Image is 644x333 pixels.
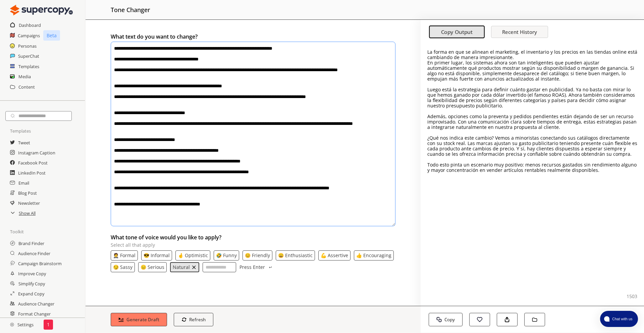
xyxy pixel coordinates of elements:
a: Brand Finder [18,238,44,248]
a: Campaign Brainstorm [18,258,62,269]
h2: Templates [18,61,39,72]
b: Refresh [189,317,206,323]
button: 😑 Serious [141,265,164,270]
input: tone-input [203,262,236,272]
button: 👍 Encouraging [356,253,391,258]
a: Audience Changer [18,299,54,309]
button: 🤞 Optimistic [178,253,208,258]
button: Copy Output [429,26,485,39]
button: 😎 Informal [144,253,170,258]
button: Natural [173,265,190,270]
button: atlas-launcher [600,311,638,327]
a: Blog Post [18,188,37,198]
a: Simplify Copy [18,279,45,289]
textarea: textarea-textarea [111,42,395,226]
img: Close [10,323,14,327]
a: Format Changer [18,309,51,319]
a: Personas [18,41,37,51]
b: Generate Draft [126,317,159,323]
p: Luego está la estrategia para definir cuánto gastar en publicidad. Ya no basta con mirar lo que h... [427,87,637,108]
h2: What text do you want to change? [111,32,395,42]
button: Recent History [491,26,548,38]
a: Expand Copy [18,289,44,299]
p: Todo esto pinta un escenario muy positivo: menos recursos gastados sin rendimiento alguno y mayor... [427,162,637,173]
b: Copy [444,317,455,323]
b: Copy Output [441,29,473,36]
button: Press Enter Press Enter [239,262,273,272]
button: 😊 Friendly [245,253,270,258]
p: ¿Qué nos indica este cambio? Vemos a minoristas conectando sus catálogos directamente con su stoc... [427,135,637,157]
a: Improve Copy [18,269,46,279]
a: Tweet [18,138,30,148]
a: LinkedIn Post [18,168,46,178]
p: En primer lugar, los sistemas ahora son tan inteligentes que pueden ajustar automáticamente qué p... [427,60,637,82]
h2: What tone of voice would you like to apply? [111,232,395,242]
p: Beta [43,30,60,41]
p: La forma en que se alinean el marketing, el inventario y los precios en las tiendas online está c... [427,49,637,60]
button: Refresh [174,313,214,326]
p: Además, opciones como la preventa y pedidos pendientes están dejando de ser un recurso improvisad... [427,114,637,130]
div: tone-text-list [111,250,395,272]
a: Campaigns [18,31,40,41]
p: 1503 [627,294,637,299]
a: Email [18,178,29,188]
a: SuperChat [18,51,39,61]
span: Chat with us [609,316,634,322]
a: Audience Finder [18,248,50,258]
a: Instagram Caption [18,148,55,158]
h2: tone changer [111,3,150,16]
p: 1 [47,322,50,327]
b: Recent History [502,29,537,35]
a: Newsletter [18,198,40,208]
p: Select all that apply [111,242,395,248]
a: Dashboard [19,20,41,30]
button: 😏 Sassy [113,265,132,270]
img: delete [191,265,197,270]
button: 💪 Assertive [321,253,348,258]
a: Content [18,82,35,92]
img: Close [10,3,73,17]
button: Copy [429,313,463,326]
a: Facebook Post [18,158,48,168]
h2: Show All [19,208,36,218]
img: Press Enter [268,266,272,268]
p: Press Enter [239,265,265,270]
button: 🤣 Funny [216,253,237,258]
button: remove Natural [191,265,197,270]
button: 😄 Enthusiastic [278,253,313,258]
button: Generate Draft [111,313,167,326]
button: 🤵 Formal [113,253,136,258]
a: Media [18,72,31,82]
